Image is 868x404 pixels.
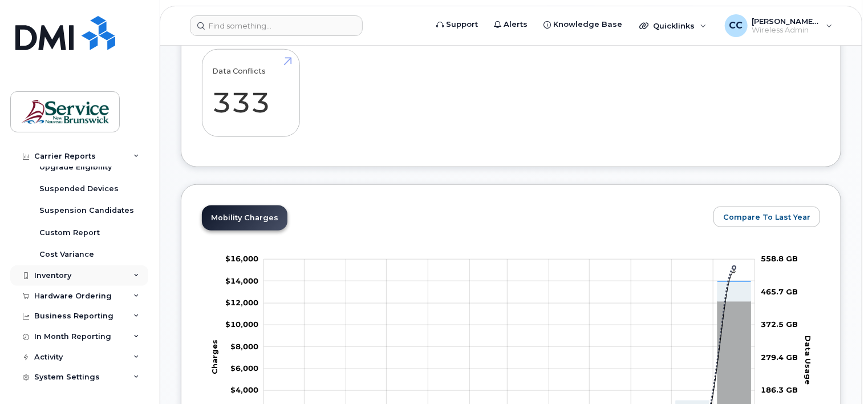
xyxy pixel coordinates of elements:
[209,340,218,374] tspan: Charges
[446,19,478,30] span: Support
[230,342,258,351] tspan: $8,000
[225,298,258,307] g: $0
[631,14,715,37] div: Quicklinks
[761,320,798,329] tspan: 372.5 GB
[202,205,287,231] a: Mobility Charges
[761,353,798,362] tspan: 279.4 GB
[717,14,841,37] div: Carr, Christine (JPS/JSP)
[761,287,798,296] tspan: 465.7 GB
[752,17,821,26] span: [PERSON_NAME] (JPS/JSP)
[553,19,622,30] span: Knowledge Base
[225,276,258,285] g: $0
[761,386,798,395] tspan: 186.3 GB
[225,320,258,329] g: $0
[804,336,813,385] tspan: Data Usage
[213,55,290,131] a: Data Conflicts 333
[225,254,258,264] tspan: $16,000
[225,254,258,264] g: $0
[504,19,528,30] span: Alerts
[230,386,258,395] tspan: $4,000
[225,298,258,307] tspan: $12,000
[486,13,536,36] a: Alerts
[536,13,630,36] a: Knowledge Base
[190,15,363,36] input: Find something...
[761,254,798,264] tspan: 558.8 GB
[713,207,820,227] button: Compare To Last Year
[723,212,810,223] span: Compare To Last Year
[230,363,258,373] tspan: $6,000
[230,363,258,373] g: $0
[653,21,695,30] span: Quicklinks
[729,19,743,33] span: CC
[225,320,258,329] tspan: $10,000
[230,386,258,395] g: $0
[752,26,821,35] span: Wireless Admin
[428,13,486,36] a: Support
[225,276,258,285] tspan: $14,000
[230,342,258,351] g: $0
